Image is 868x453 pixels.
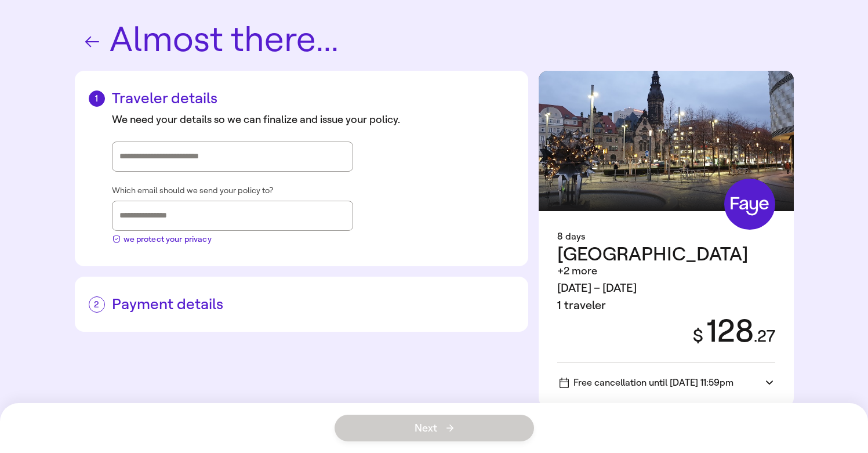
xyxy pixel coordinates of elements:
[415,423,453,433] span: Next
[75,21,794,59] h1: Almost there...
[335,415,534,441] button: Next
[112,231,212,245] button: we protect your privacy
[557,264,597,277] span: +2 more
[557,297,775,314] div: 1 traveler
[89,89,514,107] h2: Traveler details
[557,230,775,244] div: 8 days
[557,243,749,265] span: [GEOGRAPHIC_DATA]
[679,314,775,349] div: 128
[124,233,212,245] span: we protect your privacy
[557,280,775,297] div: [DATE] – [DATE]
[693,325,703,346] span: $
[112,112,514,128] div: We need your details so we can finalize and issue your policy.
[112,186,273,196] span: Which email should we send your policy to?
[560,377,733,388] span: Free cancellation until [DATE] 11:59pm
[754,327,775,346] span: . 27
[89,295,514,313] h2: Payment details
[119,148,346,165] input: Street address, city, state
